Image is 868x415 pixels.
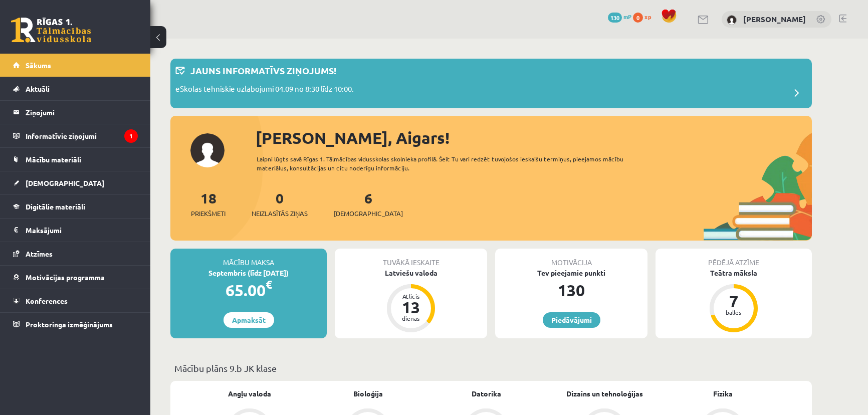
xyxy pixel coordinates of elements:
[13,124,138,147] a: Informatīvie ziņojumi1
[623,13,631,21] span: mP
[124,129,138,143] i: 1
[656,249,812,268] div: Pēdējā atzīme
[13,54,138,77] a: Sākums
[713,388,733,399] a: Fizika
[495,268,647,278] div: Tev pieejamie punkti
[13,242,138,265] a: Atzīmes
[175,64,807,103] a: Jauns informatīvs ziņojums! eSkolas tehniskie uzlabojumi 04.09 no 8:30 līdz 10:00.
[191,209,226,219] span: Priekšmeti
[13,77,138,100] a: Aktuāli
[13,101,138,124] a: Ziņojumi
[228,388,271,399] a: Angļu valoda
[495,249,647,268] div: Motivācija
[13,289,138,312] a: Konferences
[26,249,53,258] span: Atzīmes
[644,13,651,21] span: xp
[727,15,737,25] img: Aigars Laķis
[26,155,81,164] span: Mācību materiāli
[719,309,749,315] div: balles
[26,202,85,211] span: Digitālie materiāli
[656,268,812,278] div: Teātra māksla
[26,178,104,187] span: [DEMOGRAPHIC_DATA]
[26,124,138,147] legend: Informatīvie ziņojumi
[174,361,808,375] p: Mācību plāns 9.b JK klase
[26,296,68,305] span: Konferences
[353,388,383,399] a: Bioloģija
[633,13,656,21] a: 0 xp
[608,13,631,21] a: 130 mP
[543,312,600,328] a: Piedāvājumi
[11,18,91,43] a: Rīgas 1. Tālmācības vidusskola
[13,266,138,289] a: Motivācijas programma
[334,209,403,219] span: [DEMOGRAPHIC_DATA]
[175,83,354,97] p: eSkolas tehniskie uzlabojumi 04.09 no 8:30 līdz 10:00.
[13,313,138,336] a: Proktoringa izmēģinājums
[190,64,336,77] p: Jauns informatīvs ziņojums!
[13,148,138,171] a: Mācību materiāli
[26,320,113,329] span: Proktoringa izmēģinājums
[656,268,812,334] a: Teātra māksla 7 balles
[335,249,487,268] div: Tuvākā ieskaite
[26,61,51,70] span: Sākums
[743,14,806,24] a: [PERSON_NAME]
[256,126,812,150] div: [PERSON_NAME], Aigars!
[170,268,327,278] div: Septembris (līdz [DATE])
[252,209,308,219] span: Neizlasītās ziņas
[224,312,274,328] a: Apmaksāt
[566,388,643,399] a: Dizains un tehnoloģijas
[26,273,105,282] span: Motivācijas programma
[334,189,403,219] a: 6[DEMOGRAPHIC_DATA]
[495,278,647,302] div: 130
[191,189,226,219] a: 18Priekšmeti
[633,13,643,23] span: 0
[252,189,308,219] a: 0Neizlasītās ziņas
[26,219,138,242] legend: Maksājumi
[170,249,327,268] div: Mācību maksa
[472,388,501,399] a: Datorika
[335,268,487,278] div: Latviešu valoda
[26,101,138,124] legend: Ziņojumi
[13,195,138,218] a: Digitālie materiāli
[257,154,641,172] div: Laipni lūgts savā Rīgas 1. Tālmācības vidusskolas skolnieka profilā. Šeit Tu vari redzēt tuvojošo...
[170,278,327,302] div: 65.00
[396,315,426,321] div: dienas
[335,268,487,334] a: Latviešu valoda Atlicis 13 dienas
[13,219,138,242] a: Maksājumi
[13,171,138,194] a: [DEMOGRAPHIC_DATA]
[266,277,272,292] span: €
[26,84,50,93] span: Aktuāli
[719,293,749,309] div: 7
[396,293,426,299] div: Atlicis
[396,299,426,315] div: 13
[608,13,622,23] span: 130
